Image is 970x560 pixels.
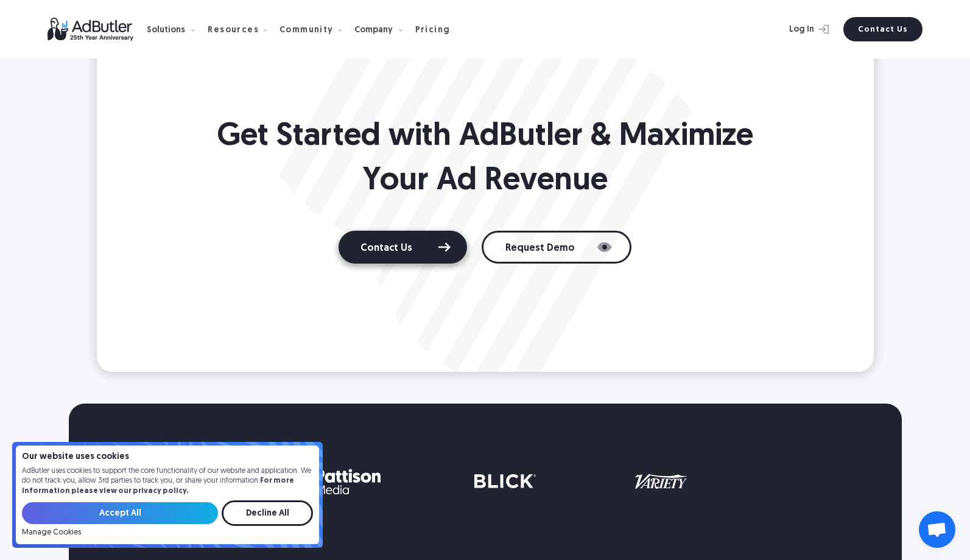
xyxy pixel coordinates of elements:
h2: Get Started with AdButler & Maximize Your Ad Revenue [211,115,759,204]
p: AdButler uses cookies to support the core functionality of our website and application. We do not... [22,466,313,497]
div: Company [354,10,413,49]
div: Pricing [415,26,451,35]
a: Log In [757,17,836,41]
input: Decline All [222,500,313,526]
div: Resources [208,10,277,49]
form: Email Form [22,500,313,537]
a: Contact Us [339,231,467,264]
a: Contact Us [843,17,923,41]
a: Request Demo [482,231,631,264]
div: Community [279,26,334,35]
div: Solutions [147,26,185,35]
div: Company [354,26,393,35]
div: Community [279,10,352,49]
div: carousel [91,460,880,502]
a: Pricing [415,24,460,35]
a: Manage Cookies [22,528,81,537]
div: Solutions [147,10,205,49]
div: Resources [208,26,259,35]
div: Open chat [919,511,955,548]
h4: Our website uses cookies [22,453,313,461]
div: 1 of 8 [91,460,880,502]
input: Accept All [22,502,218,524]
